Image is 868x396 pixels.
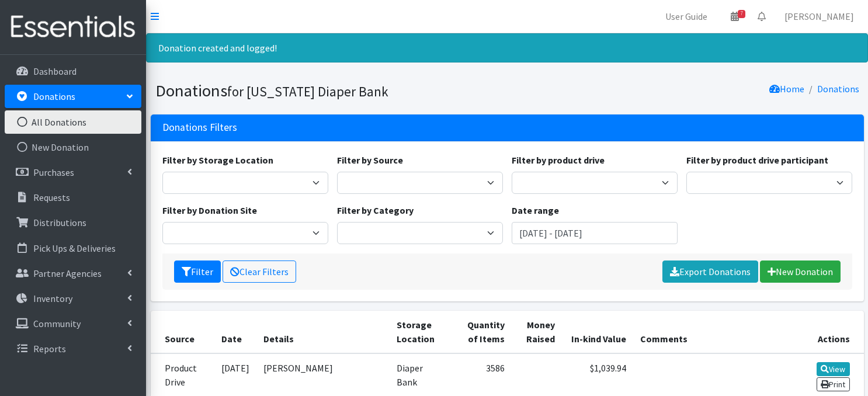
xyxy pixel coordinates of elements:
[5,161,141,184] a: Purchases
[5,136,141,159] a: New Donation
[5,110,141,134] a: All Donations
[5,262,141,285] a: Partner Agencies
[817,377,850,391] a: Print
[337,203,414,217] label: Filter by Category
[5,8,141,47] img: HumanEssentials
[775,5,863,28] a: [PERSON_NAME]
[817,362,850,376] a: View
[146,33,868,62] div: Donation created and logged!
[256,311,390,353] th: Details
[214,311,256,353] th: Date
[33,192,70,203] p: Requests
[33,91,75,102] p: Donations
[760,260,841,283] a: New Donation
[5,85,141,108] a: Donations
[33,343,66,355] p: Reports
[162,203,257,217] label: Filter by Donation Site
[562,311,634,353] th: In-kind Value
[451,311,512,353] th: Quantity of Items
[5,60,141,83] a: Dashboard
[721,5,748,28] a: 7
[801,311,863,353] th: Actions
[656,5,717,28] a: User Guide
[33,318,81,329] p: Community
[769,83,804,95] a: Home
[33,65,77,77] p: Dashboard
[512,153,605,167] label: Filter by product drive
[174,260,221,283] button: Filter
[33,293,72,304] p: Inventory
[33,242,116,254] p: Pick Ups & Deliveries
[633,311,801,353] th: Comments
[5,186,141,209] a: Requests
[5,211,141,234] a: Distributions
[162,121,237,134] h3: Donations Filters
[686,153,828,167] label: Filter by product drive participant
[512,203,559,217] label: Date range
[227,83,388,100] small: for [US_STATE] Diaper Bank
[162,153,273,167] label: Filter by Storage Location
[5,337,141,360] a: Reports
[5,312,141,335] a: Community
[662,260,758,283] a: Export Donations
[223,260,296,283] a: Clear Filters
[5,287,141,310] a: Inventory
[5,237,141,260] a: Pick Ups & Deliveries
[33,268,102,279] p: Partner Agencies
[33,166,74,178] p: Purchases
[390,311,451,353] th: Storage Location
[155,81,503,101] h1: Donations
[33,217,86,228] p: Distributions
[512,311,562,353] th: Money Raised
[512,222,678,244] input: January 1, 2011 - December 31, 2011
[738,10,745,18] span: 7
[151,311,215,353] th: Source
[817,83,859,95] a: Donations
[337,153,403,167] label: Filter by Source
